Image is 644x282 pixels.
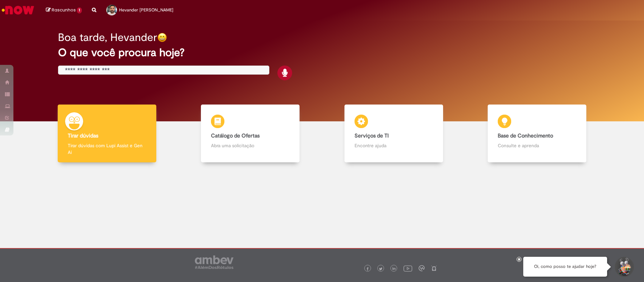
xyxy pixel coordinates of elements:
p: Consulte e aprenda [498,142,576,149]
div: Oi, como posso te ajudar hoje? [523,257,607,277]
h2: Boa tarde, Hevander [58,32,157,43]
img: logo_footer_twitter.png [379,267,382,271]
b: Tirar dúvidas [68,132,98,139]
img: logo_footer_facebook.png [366,267,369,271]
img: happy-face.png [157,33,167,42]
a: Catálogo de Ofertas Abra uma solicitação [179,105,322,163]
p: Encontre ajuda [355,142,433,149]
span: 1 [77,7,82,13]
img: logo_footer_naosei.png [431,265,437,271]
a: Tirar dúvidas Tirar dúvidas com Lupi Assist e Gen Ai [35,105,179,163]
button: Iniciar Conversa de Suporte [614,257,634,277]
b: Serviços de TI [355,132,389,139]
img: logo_footer_linkedin.png [392,267,396,271]
p: Abra uma solicitação [211,142,289,149]
img: logo_footer_ambev_rotulo_gray.png [195,255,233,269]
img: logo_footer_workplace.png [419,265,425,271]
span: Rascunhos [52,7,76,13]
a: Serviços de TI Encontre ajuda [322,105,466,163]
b: Catálogo de Ofertas [211,132,260,139]
img: ServiceNow [1,3,35,17]
b: Base de Conhecimento [498,132,553,139]
span: Hevander [PERSON_NAME] [119,7,173,13]
h2: O que você procura hoje? [58,47,586,58]
img: logo_footer_youtube.png [404,264,412,273]
a: Rascunhos [46,7,82,13]
p: Tirar dúvidas com Lupi Assist e Gen Ai [68,142,146,156]
a: Base de Conhecimento Consulte e aprenda [466,105,609,163]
